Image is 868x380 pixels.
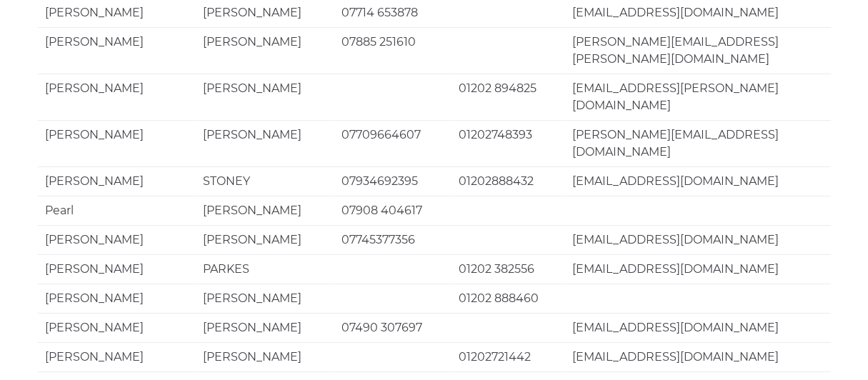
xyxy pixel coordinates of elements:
td: [PERSON_NAME] [196,196,334,225]
td: [PERSON_NAME][EMAIL_ADDRESS][PERSON_NAME][DOMAIN_NAME] [565,27,831,74]
td: [EMAIL_ADDRESS][DOMAIN_NAME] [565,342,831,371]
td: 07934692395 [334,166,452,196]
td: [PERSON_NAME] [38,342,196,371]
td: [PERSON_NAME][EMAIL_ADDRESS][DOMAIN_NAME] [565,120,831,166]
td: [EMAIL_ADDRESS][DOMAIN_NAME] [565,254,831,284]
td: 07908 404617 [334,196,452,225]
td: STONEY [196,166,334,196]
td: [PERSON_NAME] [196,74,334,120]
td: [PERSON_NAME] [38,27,196,74]
td: [PERSON_NAME] [196,284,334,313]
td: 01202 382556 [452,254,565,284]
td: [EMAIL_ADDRESS][DOMAIN_NAME] [565,225,831,254]
td: [PERSON_NAME] [196,342,334,371]
td: [PERSON_NAME] [38,254,196,284]
td: [PERSON_NAME] [38,120,196,166]
td: 01202888432 [452,166,565,196]
td: 07745377356 [334,225,452,254]
td: 07709664607 [334,120,452,166]
td: [PERSON_NAME] [196,120,334,166]
td: [PERSON_NAME] [196,27,334,74]
td: PARKES [196,254,334,284]
td: [EMAIL_ADDRESS][DOMAIN_NAME] [565,313,831,342]
td: [EMAIL_ADDRESS][PERSON_NAME][DOMAIN_NAME] [565,74,831,120]
td: 01202721442 [452,342,565,371]
td: 07885 251610 [334,27,452,74]
td: Pearl [38,196,196,225]
td: [PERSON_NAME] [196,313,334,342]
td: 07490 307697 [334,313,452,342]
td: 01202 894825 [452,74,565,120]
td: [EMAIL_ADDRESS][DOMAIN_NAME] [565,166,831,196]
td: [PERSON_NAME] [196,225,334,254]
td: [PERSON_NAME] [38,225,196,254]
td: 01202 888460 [452,284,565,313]
td: [PERSON_NAME] [38,166,196,196]
td: 01202748393 [452,120,565,166]
td: [PERSON_NAME] [38,284,196,313]
td: [PERSON_NAME] [38,74,196,120]
td: [PERSON_NAME] [38,313,196,342]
